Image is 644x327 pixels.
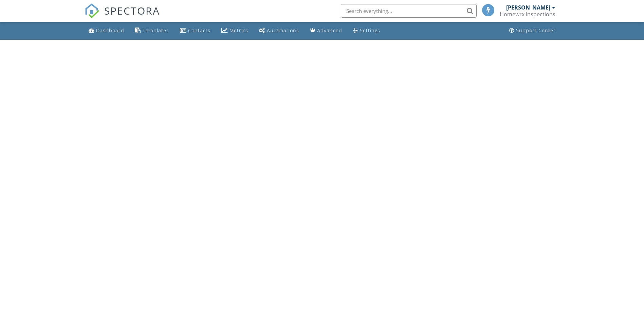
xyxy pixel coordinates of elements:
[500,11,555,18] div: Homewrx Inspections
[86,24,127,37] a: Dashboard
[507,24,558,37] a: Support Center
[307,24,345,37] a: Advanced
[143,27,169,34] div: Templates
[229,27,248,34] div: Metrics
[85,3,99,18] img: The Best Home Inspection Software - Spectora
[188,27,210,34] div: Contacts
[341,4,477,18] input: Search everything...
[516,27,556,34] div: Support Center
[85,9,160,23] a: SPECTORA
[219,24,251,37] a: Metrics
[177,24,213,37] a: Contacts
[256,24,302,37] a: Automations (Basic)
[317,27,342,34] div: Advanced
[132,24,172,37] a: Templates
[104,3,160,18] span: SPECTORA
[350,24,383,37] a: Settings
[267,27,299,34] div: Automations
[360,27,380,34] div: Settings
[506,4,550,11] div: [PERSON_NAME]
[96,27,124,34] div: Dashboard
